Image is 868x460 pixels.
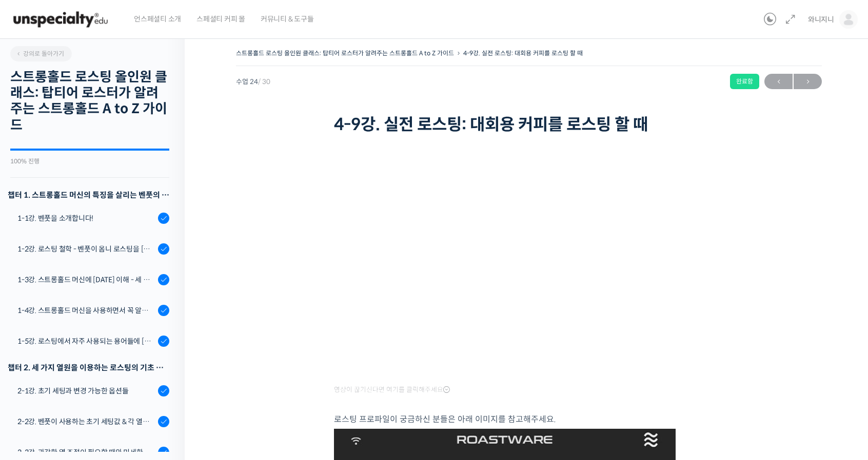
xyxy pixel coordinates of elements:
span: 강의로 돌아가기 [15,50,64,57]
div: 100% 진행 [10,158,169,164]
div: 2-2강. 벤풋이 사용하는 초기 세팅값 & 각 열원이 하는 역할 [17,416,155,427]
div: 챕터 2. 세 가지 열원을 이용하는 로스팅의 기초 설계 [8,361,169,374]
span: 와니지니 [808,15,834,24]
a: 스트롱홀드 로스팅 올인원 클래스: 탑티어 로스터가 알려주는 스트롱홀드 A to Z 가이드 [236,49,454,57]
span: 수업 24 [236,78,270,85]
span: ← [764,75,793,89]
a: 다음→ [794,74,822,89]
div: 1-5강. 로스팅에서 자주 사용되는 용어들에 [DATE] 이해 [17,336,155,347]
a: 4-9강. 실전 로스팅: 대회용 커피를 로스팅 할 때 [463,49,583,57]
div: 1-1강. 벤풋을 소개합니다! [17,213,155,224]
div: 1-4강. 스트롱홀드 머신을 사용하면서 꼭 알고 있어야 할 유의사항 [17,305,155,316]
h2: 스트롱홀드 로스팅 올인원 클래스: 탑티어 로스터가 알려주는 스트롱홀드 A to Z 가이드 [10,69,169,133]
div: 1-2강. 로스팅 철학 - 벤풋이 옴니 로스팅을 [DATE] 않는 이유 [17,243,155,255]
span: / 30 [258,77,270,86]
span: 영상이 끊기신다면 여기를 클릭해주세요 [334,386,450,394]
div: 2-3강. 과감한 열 조절이 필요할 때와 미세한 열 조절이 필요할 때 [17,447,155,458]
div: 2-1강. 초기 세팅과 변경 가능한 옵션들 [17,385,155,396]
span: → [794,75,822,89]
p: 로스팅 프로파일이 궁금하신 분들은 아래 이미지를 참고해주세요. [334,412,724,426]
a: ←이전 [764,74,793,89]
h3: 챕터 1. 스트롱홀드 머신의 특징을 살리는 벤풋의 로스팅 방식 [8,188,169,202]
div: 완료함 [730,74,759,89]
div: 1-3강. 스트롱홀드 머신에 [DATE] 이해 - 세 가지 열원이 만들어내는 변화 [17,274,155,285]
a: 강의로 돌아가기 [10,46,72,61]
h1: 4-9강. 실전 로스팅: 대회용 커피를 로스팅 할 때 [334,115,724,134]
